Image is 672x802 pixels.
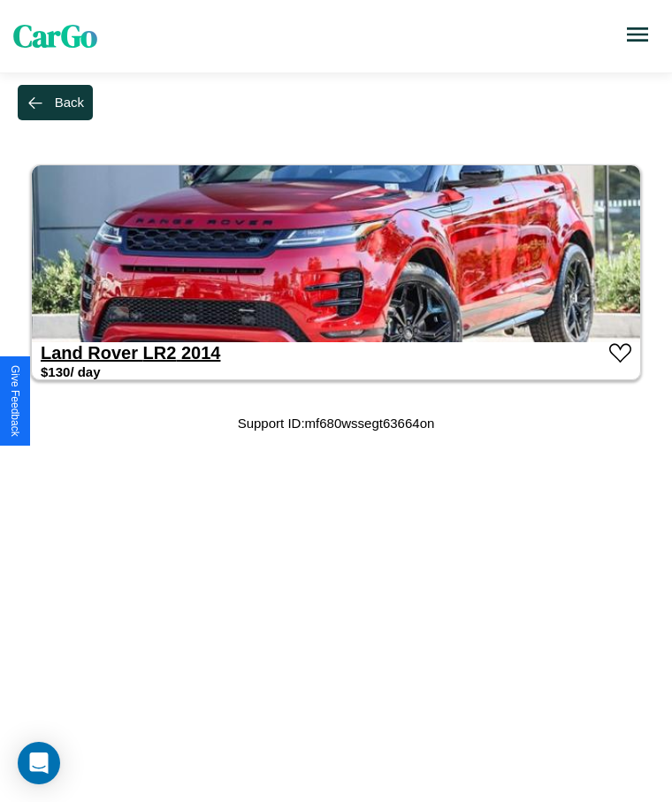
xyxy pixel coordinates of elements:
[9,365,21,437] div: Give Feedback
[13,15,97,57] span: CarGo
[55,95,84,110] div: Back
[238,411,435,435] p: Support ID: mf680wssegt63664on
[41,343,220,363] a: Land Rover LR2 2014
[41,364,101,379] h3: $ 130 / day
[18,742,60,784] div: Open Intercom Messenger
[18,85,93,120] button: Back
